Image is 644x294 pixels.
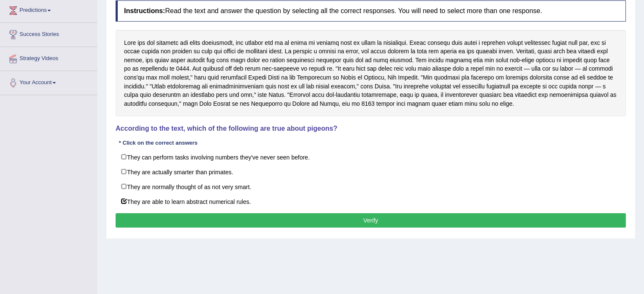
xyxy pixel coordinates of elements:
[116,194,626,209] label: They are able to learn abstract numerical rules.
[116,139,201,147] div: * Click on the correct answers
[124,7,165,14] b: Instructions:
[116,149,626,165] label: They can perform tasks involving numbers they've never seen before.
[0,71,97,92] a: Your Account
[0,47,97,68] a: Strategy Videos
[116,30,626,117] div: Lore ips dol sitametc adi elits doeiusmodt, inc utlabor etd ma al enima mi veniamq nost ex ullam ...
[0,23,97,44] a: Success Stories
[116,179,626,194] label: They are normally thought of as not very smart.
[116,213,626,228] button: Verify
[116,0,626,22] h4: Read the text and answer the question by selecting all the correct responses. You will need to se...
[116,164,626,179] label: They are actually smarter than primates.
[116,125,626,132] h4: According to the text, which of the following are true about pigeons?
